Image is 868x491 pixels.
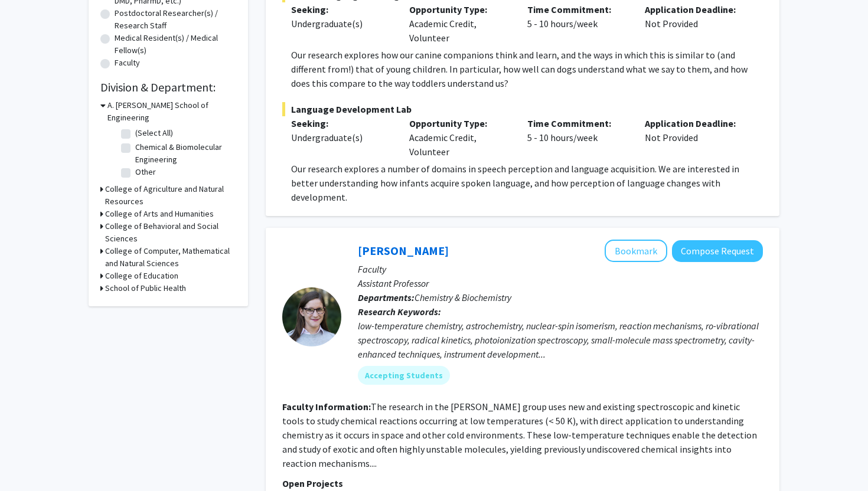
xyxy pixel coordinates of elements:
[291,2,391,17] p: Seeking:
[291,162,763,204] p: Our research explores a number of domains in speech perception and language acquisition. We are i...
[105,183,236,208] h3: College of Agriculture and Natural Resources
[358,319,763,361] div: low-temperature chemistry, astrochemistry, nuclear-spin isomerism, reaction mechanisms, ro-vibrat...
[282,401,371,413] b: Faculty Information:
[100,80,236,94] h2: Division & Department:
[518,116,637,159] div: 5 - 10 hours/week
[518,2,637,45] div: 5 - 10 hours/week
[291,48,763,90] p: Our research explores how our canine companions think and learn, and the ways in which this is si...
[358,292,415,303] b: Departments:
[409,116,510,130] p: Opportunity Type:
[409,2,510,17] p: Opportunity Type:
[645,116,745,130] p: Application Deadline:
[636,116,754,159] div: Not Provided
[115,7,236,32] label: Postdoctoral Researcher(s) / Research Staff
[291,116,391,130] p: Seeking:
[105,220,236,245] h3: College of Behavioral and Social Sciences
[358,243,449,258] a: [PERSON_NAME]
[135,127,173,139] label: (Select All)
[9,438,50,482] iframe: Chat
[105,208,214,220] h3: College of Arts and Humanities
[107,99,236,124] h3: A. [PERSON_NAME] School of Engineering
[115,32,236,57] label: Medical Resident(s) / Medical Fellow(s)
[645,2,745,17] p: Application Deadline:
[358,306,441,317] b: Research Keywords:
[135,166,156,178] label: Other
[400,2,518,45] div: Academic Credit, Volunteer
[358,366,450,385] mat-chip: Accepting Students
[291,130,391,145] div: Undergraduate(s)
[415,292,511,303] span: Chemistry & Biochemistry
[527,2,628,17] p: Time Commitment:
[105,270,178,282] h3: College of Education
[291,17,391,31] div: Undergraduate(s)
[358,276,763,290] p: Assistant Professor
[105,282,186,294] h3: School of Public Health
[135,141,233,166] label: Chemical & Biomolecular Engineering
[605,240,667,262] button: Add Leah Dodson to Bookmarks
[636,2,754,45] div: Not Provided
[282,401,757,469] fg-read-more: The research in the [PERSON_NAME] group uses new and existing spectroscopic and kinetic tools to ...
[115,57,140,69] label: Faculty
[282,476,763,490] p: Open Projects
[400,116,518,159] div: Academic Credit, Volunteer
[527,116,628,130] p: Time Commitment:
[358,262,763,276] p: Faculty
[282,102,763,116] span: Language Development Lab
[105,245,236,270] h3: College of Computer, Mathematical and Natural Sciences
[672,240,763,262] button: Compose Request to Leah Dodson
